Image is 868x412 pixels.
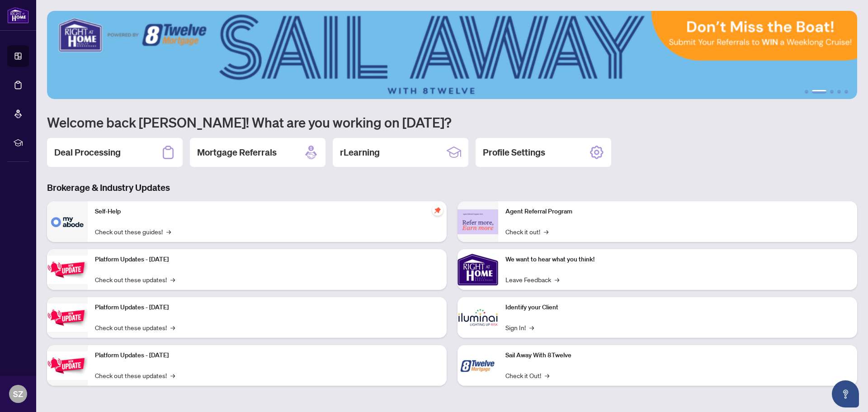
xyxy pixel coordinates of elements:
[483,146,545,159] h2: Profile Settings
[54,146,121,159] h2: Deal Processing
[47,201,88,242] img: Self-Help
[830,90,834,94] button: 3
[47,114,857,131] h1: Welcome back [PERSON_NAME]! What are you working on [DATE]?
[47,303,88,332] img: Platform Updates - July 8, 2025
[47,11,857,99] img: Slide 1
[458,249,498,290] img: We want to hear what you think!
[844,90,848,94] button: 5
[505,255,850,265] p: We want to hear what you think!
[505,207,850,217] p: Agent Referral Program
[166,227,171,237] span: →
[7,7,29,24] img: logo
[340,146,380,159] h2: rLearning
[832,380,859,407] button: Open asap
[505,370,549,380] a: Check it Out!→
[47,351,88,380] img: Platform Updates - June 23, 2025
[95,370,175,380] a: Check out these updates!→
[432,205,443,216] span: pushpin
[197,146,277,159] h2: Mortgage Referrals
[95,322,175,332] a: Check out these updates!→
[544,227,548,237] span: →
[505,275,559,284] a: Leave Feedback→
[458,345,498,386] img: Sail Away With 8Twelve
[95,255,439,265] p: Platform Updates - [DATE]
[47,256,88,284] img: Platform Updates - July 21, 2025
[812,90,826,94] button: 2
[555,275,559,284] span: →
[95,303,439,313] p: Platform Updates - [DATE]
[837,90,841,94] button: 4
[170,370,175,380] span: →
[95,275,175,284] a: Check out these updates!→
[13,388,23,400] span: SZ
[458,209,498,234] img: Agent Referral Program
[95,350,439,360] p: Platform Updates - [DATE]
[505,227,548,237] a: Check it out!→
[805,90,808,94] button: 1
[458,297,498,338] img: Identify your Client
[170,322,175,332] span: →
[529,322,534,332] span: →
[95,207,439,217] p: Self-Help
[505,322,534,332] a: Sign In!→
[505,303,850,313] p: Identify your Client
[505,350,850,360] p: Sail Away With 8Twelve
[170,275,175,284] span: →
[95,227,171,237] a: Check out these guides!→
[545,370,549,380] span: →
[47,181,857,194] h3: Brokerage & Industry Updates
